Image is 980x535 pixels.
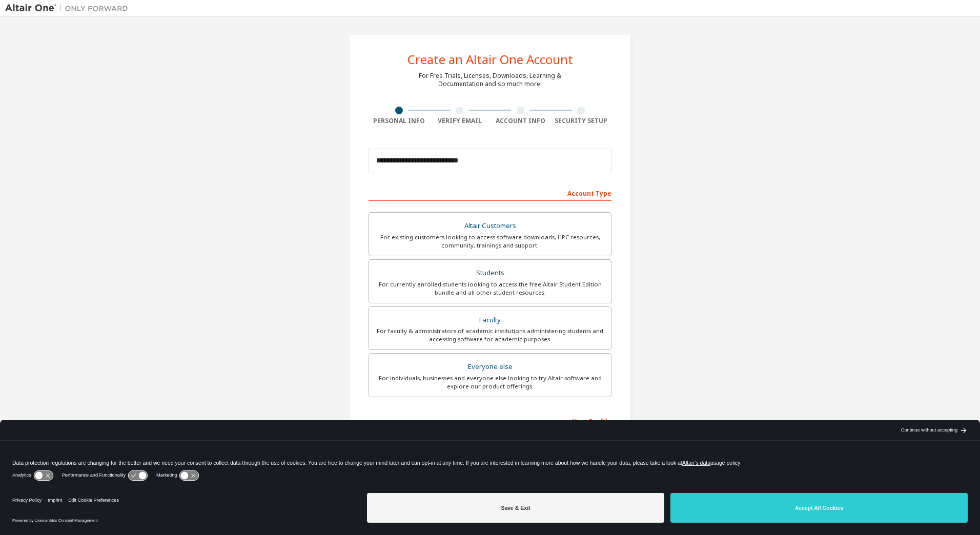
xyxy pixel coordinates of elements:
div: Personal Info [369,117,430,125]
img: Altair One [5,3,133,13]
div: Students [375,266,605,280]
div: For individuals, businesses and everyone else looking to try Altair software and explore our prod... [375,374,605,390]
div: For currently enrolled students looking to access the free Altair Student Edition bundle and all ... [375,280,605,297]
div: Everyone else [375,360,605,374]
div: Account Info [490,117,551,125]
div: Altair Customers [375,219,605,233]
div: Create an Altair One Account [407,53,573,66]
div: Your Profile [369,413,611,429]
div: Security Setup [551,117,612,125]
div: For faculty & administrators of academic institutions administering students and accessing softwa... [375,327,605,343]
div: For existing customers looking to access software downloads, HPC resources, community, trainings ... [375,233,605,250]
div: For Free Trials, Licenses, Downloads, Learning & Documentation and so much more. [419,72,561,88]
div: Faculty [375,313,605,327]
div: Verify Email [430,117,491,125]
div: Account Type [369,184,611,201]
